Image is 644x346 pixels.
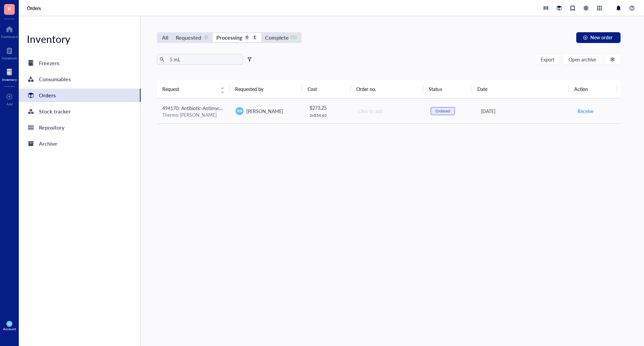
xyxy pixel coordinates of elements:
button: Open archive [563,54,602,65]
button: Export [535,54,560,65]
span: New order [590,35,612,40]
a: Archive [19,137,141,150]
button: New order [576,32,621,43]
span: Open archive [569,57,596,62]
button: Receive [577,106,594,116]
div: Ordered [435,108,450,114]
div: $ 273.25 [310,104,347,111]
div: Archive [39,139,57,148]
th: Order no. [351,80,424,98]
a: Dashboard [1,24,18,39]
div: Inventory [19,32,141,46]
div: Orders [39,91,56,100]
div: Thermo [PERSON_NAME] [162,112,225,118]
div: Dashboard [1,35,18,39]
div: Consumables [39,75,71,84]
a: Freezers [19,56,141,70]
a: Orders [19,89,141,102]
th: Cost [302,80,351,98]
a: Stock tracker [19,105,141,118]
span: KW [8,323,11,325]
span: Request [162,85,216,93]
div: 1 [252,35,258,41]
span: KW [237,109,242,113]
div: 5 x $ 54.65 [310,113,347,118]
div: Notebook [2,56,17,60]
div: Processing [216,33,242,42]
a: Orders [27,5,42,11]
a: Consumables [19,72,141,86]
span: [PERSON_NAME] [246,108,283,114]
span: 494170: Antibiotic-Antimycotic (100X) [162,105,243,111]
div: Inventory [2,78,17,82]
div: 0 [244,35,250,41]
span: K [8,4,11,13]
a: Repository [19,121,141,134]
div: All [162,33,168,42]
div: Click to add [358,107,420,115]
div: Freezers [39,58,59,68]
th: Request [157,80,230,98]
div: Complete [265,33,288,42]
div: 0 [203,35,209,41]
span: Receive [578,107,593,115]
div: Stock tracker [39,107,71,116]
th: Date [472,80,569,98]
a: Notebook [2,45,17,60]
a: Inventory [2,67,17,82]
th: Requested by [230,80,303,98]
div: Repository [39,123,64,132]
div: Account [3,327,16,331]
span: Export [541,57,554,62]
div: Add [6,102,13,106]
th: Status [423,80,472,98]
div: segmented control [157,32,302,43]
div: 151 [291,35,297,41]
td: Click to add [352,99,425,124]
th: Action [569,80,618,98]
div: Requested [176,33,201,42]
input: Find orders in table [167,54,240,64]
div: [DATE] [481,107,567,115]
